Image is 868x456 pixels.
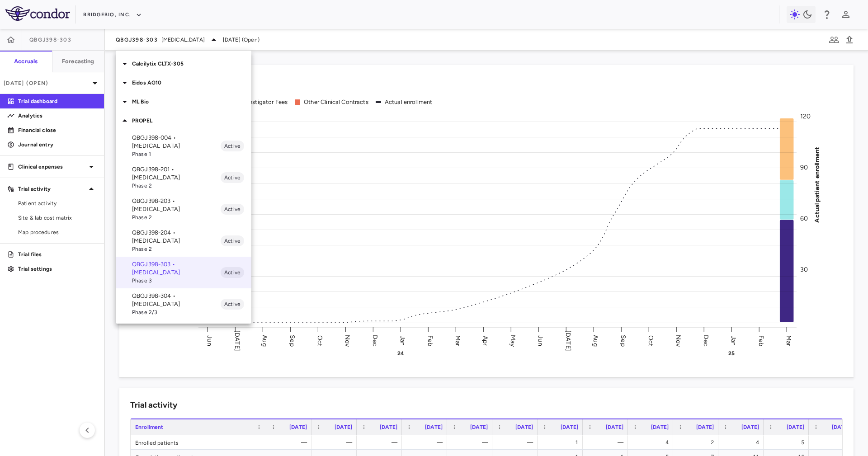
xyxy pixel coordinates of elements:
div: QBGJ398-303 • [MEDICAL_DATA]Phase 3Active [116,257,251,288]
p: ML Bio [132,98,251,106]
span: Phase 3 [132,277,221,285]
div: ML Bio [116,92,251,111]
span: Active [221,142,244,150]
div: PROPEL [116,111,251,130]
p: QBGJ398-304 • [MEDICAL_DATA] [132,292,221,308]
p: Eidos AG10 [132,79,251,87]
span: Phase 2 [132,213,221,221]
p: QBGJ398-203 • [MEDICAL_DATA] [132,197,221,213]
span: Active [221,205,244,213]
div: QBGJ398-203 • [MEDICAL_DATA]Phase 2Active [116,193,251,225]
span: Phase 2 [132,182,221,190]
p: QBGJ398-004 • [MEDICAL_DATA] [132,134,221,150]
span: Active [221,237,244,245]
p: QBGJ398-201 • [MEDICAL_DATA] [132,165,221,182]
span: Active [221,300,244,308]
p: Calcilytix CLTX-305 [132,60,251,68]
div: Eidos AG10 [116,73,251,92]
p: QBGJ398-303 • [MEDICAL_DATA] [132,260,221,277]
div: QBGJ398-004 • [MEDICAL_DATA]Phase 1Active [116,130,251,162]
span: Phase 1 [132,150,221,158]
div: QBGJ398-201 • [MEDICAL_DATA]Phase 2Active [116,162,251,193]
p: QBGJ398-204 • [MEDICAL_DATA] [132,229,221,245]
div: Calcilytix CLTX-305 [116,54,251,73]
span: Phase 2 [132,245,221,253]
span: Active [221,174,244,182]
span: Phase 2/3 [132,308,221,316]
span: Active [221,268,244,277]
div: QBGJ398-204 • [MEDICAL_DATA]Phase 2Active [116,225,251,257]
div: QBGJ398-304 • [MEDICAL_DATA]Phase 2/3Active [116,288,251,320]
p: PROPEL [132,117,251,125]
